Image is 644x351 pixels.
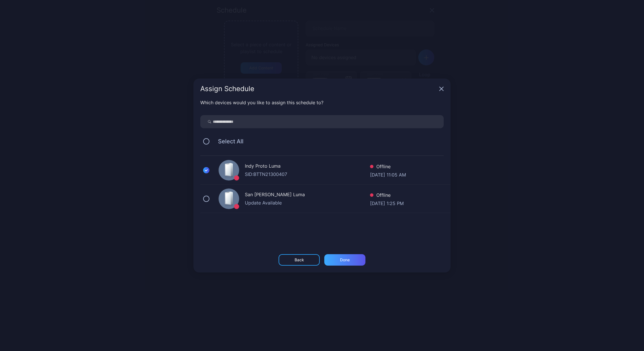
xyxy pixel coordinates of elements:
div: [DATE] 11:05 AM [370,171,406,177]
button: Done [324,254,365,266]
button: Back [279,254,320,266]
div: Which devices would you like to assign this schedule to? [200,99,444,106]
div: Update Available [245,199,370,206]
div: [DATE] 1:25 PM [370,200,404,206]
div: San [PERSON_NAME] Luma [245,191,370,199]
div: Done [340,258,350,262]
div: Assign Schedule [200,85,437,92]
div: SID: BTTN21300407 [245,171,370,178]
span: Select All [212,138,243,145]
div: Back [295,258,304,262]
div: Indy Proto Luma [245,163,370,171]
div: Offline [370,163,406,171]
div: Offline [370,192,404,200]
